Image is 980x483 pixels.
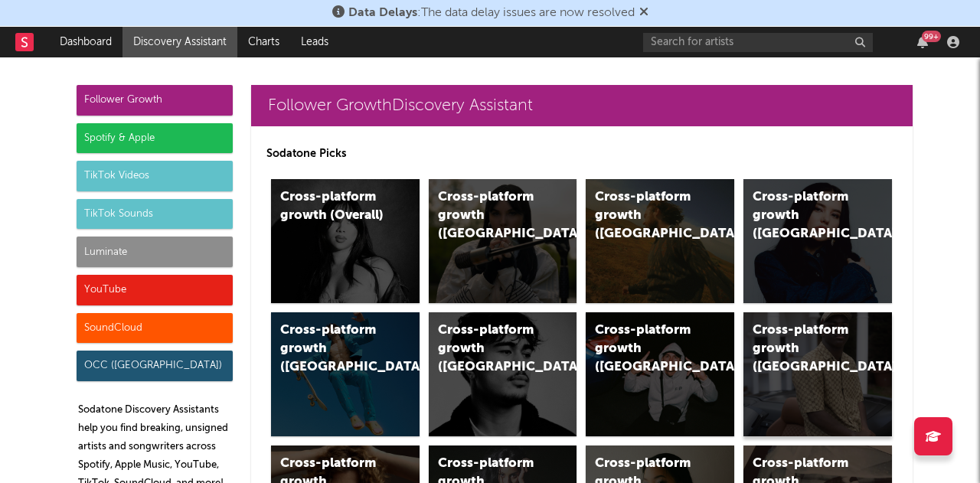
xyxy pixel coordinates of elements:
div: Cross-platform growth ([GEOGRAPHIC_DATA]) [438,321,542,377]
a: Cross-platform growth ([GEOGRAPHIC_DATA]/GSA) [586,312,734,436]
a: Cross-platform growth ([GEOGRAPHIC_DATA]) [743,179,892,303]
div: Cross-platform growth ([GEOGRAPHIC_DATA]) [753,321,857,377]
div: Cross-platform growth ([GEOGRAPHIC_DATA]/GSA) [595,321,699,377]
div: Cross-platform growth ([GEOGRAPHIC_DATA]) [753,188,857,243]
div: SoundCloud [77,313,233,344]
div: 99 + [922,31,941,42]
span: : The data delay issues are now resolved [348,7,635,19]
a: Cross-platform growth (Overall) [271,179,420,303]
span: Dismiss [639,7,648,19]
div: Luminate [77,237,233,267]
div: Cross-platform growth ([GEOGRAPHIC_DATA]) [438,188,542,243]
div: Cross-platform growth ([GEOGRAPHIC_DATA]) [280,321,384,377]
a: Follower GrowthDiscovery Assistant [251,85,913,126]
a: Charts [237,27,290,57]
div: YouTube [77,275,233,305]
p: Sodatone Picks [266,145,897,163]
input: Search for artists [643,33,873,52]
a: Cross-platform growth ([GEOGRAPHIC_DATA]) [743,312,892,436]
span: Data Delays [348,7,417,19]
a: Cross-platform growth ([GEOGRAPHIC_DATA]) [271,312,420,436]
a: Cross-platform growth ([GEOGRAPHIC_DATA]) [586,179,734,303]
div: Cross-platform growth ([GEOGRAPHIC_DATA]) [595,188,699,243]
a: Cross-platform growth ([GEOGRAPHIC_DATA]) [429,312,577,436]
div: Spotify & Apple [77,123,233,154]
a: Leads [290,27,339,57]
div: Cross-platform growth (Overall) [280,188,384,225]
button: 99+ [917,36,928,48]
div: Follower Growth [77,85,233,116]
div: TikTok Videos [77,161,233,191]
div: TikTok Sounds [77,199,233,230]
div: OCC ([GEOGRAPHIC_DATA]) [77,351,233,381]
a: Discovery Assistant [122,27,237,57]
a: Dashboard [49,27,122,57]
a: Cross-platform growth ([GEOGRAPHIC_DATA]) [429,179,577,303]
